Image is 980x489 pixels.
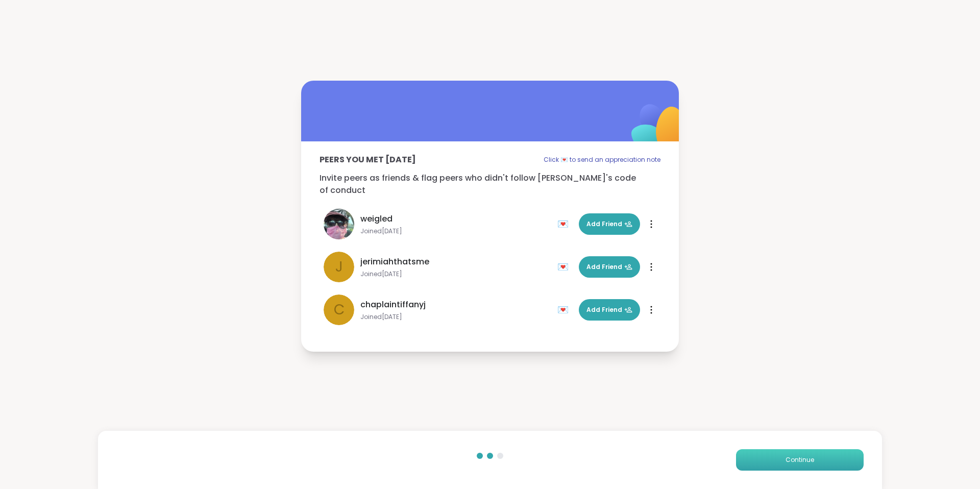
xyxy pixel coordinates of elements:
img: weigled [324,209,354,239]
button: Add Friend [579,256,640,278]
span: weigled [360,213,393,225]
span: Continue [786,455,814,464]
p: Peers you met [DATE] [320,154,416,166]
span: c [334,299,345,321]
span: j [335,256,343,278]
button: Add Friend [579,213,640,235]
span: Joined [DATE] [360,227,551,235]
div: 💌 [557,216,573,232]
span: Add Friend [586,219,632,229]
button: Continue [736,449,864,471]
span: chaplaintiffanyj [360,299,426,311]
span: Joined [DATE] [360,313,551,321]
button: Add Friend [579,299,640,321]
span: jerimiahthatsme [360,256,429,268]
span: Add Friend [586,305,632,314]
span: Joined [DATE] [360,270,551,278]
div: 💌 [557,302,573,318]
p: Invite peers as friends & flag peers who didn't follow [PERSON_NAME]'s code of conduct [320,172,660,197]
img: ShareWell Logomark [607,78,709,179]
span: Add Friend [586,262,632,272]
div: 💌 [557,259,573,275]
p: Click 💌 to send an appreciation note [544,154,660,166]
